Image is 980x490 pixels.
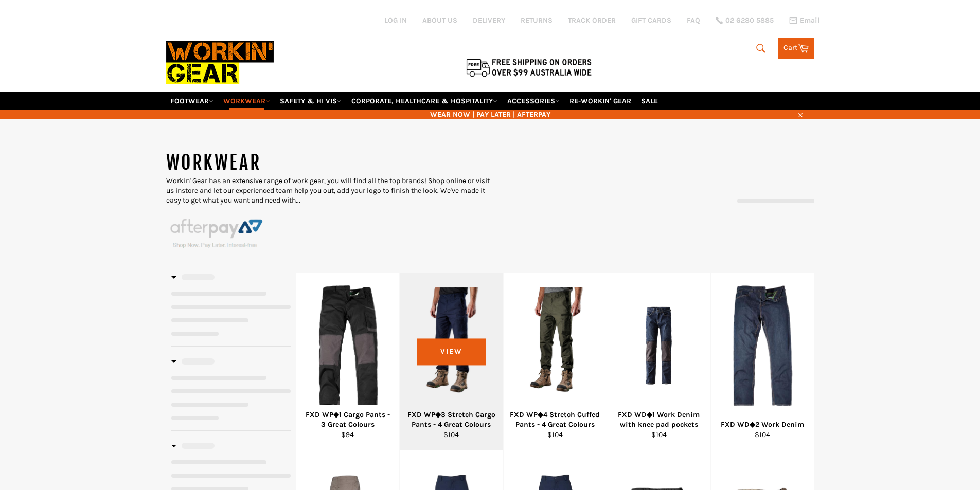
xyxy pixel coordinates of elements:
[687,15,700,25] a: FAQ
[276,92,346,110] a: SAFETY & HI VIS
[219,92,274,110] a: WORKWEAR
[166,150,490,176] h1: WORKWEAR
[725,17,774,24] span: 02 6280 5885
[166,176,490,206] p: Workin' Gear has an extensive range of work gear, you will find all the top brands! Shop online o...
[710,273,814,450] a: FXD WD◆2 Work Denim - Workin' Gear FXD WD◆2 Work Denim $104
[399,273,503,450] a: FXD WP◆3 Stretch Cargo Pants - 4 Great Colours - Workin' Gear FXD WP◆3 Stretch Cargo Pants - 4 Gr...
[510,410,600,430] div: FXD WP◆4 Stretch Cuffed Pants - 4 Great Colours
[166,110,814,119] span: WEAR NOW | PAY LATER | AFTERPAY
[728,285,797,406] img: FXD WD◆2 Work Denim - Workin' Gear
[166,33,274,92] img: Workin Gear leaders in Workwear, Safety Boots, PPE, Uniforms. Australia's No.1 in Workwear
[510,430,600,440] div: $104
[607,273,710,450] a: FXD WD◆1 Work Denim with knee pad pockets - Workin' Gear FXD WD◆1 Work Denim with knee pad pocket...
[296,273,400,450] a: FXD WP◆1 Cargo Pants - 4 Great Colours - Workin' Gear FXD WP◆1 Cargo Pants - 3 Great Colours $94
[166,92,218,110] a: FOOTWEAR
[422,15,457,25] a: ABOUT US
[302,430,393,440] div: $94
[565,92,635,110] a: RE-WORKIN' GEAR
[778,38,814,59] a: Cart
[568,15,616,25] a: TRACK ORDER
[406,410,497,430] div: FXD WP◆3 Stretch Cargo Pants - 4 Great Colours
[631,15,671,25] a: GIFT CARDS
[503,273,607,450] a: FXD WP◆4 Stretch Cuffed Pants - 4 Great Colours - Workin' Gear FXD WP◆4 Stretch Cuffed Pants - 4 ...
[717,430,808,440] div: $104
[302,410,393,430] div: FXD WP◆1 Cargo Pants - 3 Great Colours
[716,17,774,24] a: 02 6280 5885
[717,420,808,429] div: FXD WD◆2 Work Denim
[465,57,593,78] img: Flat $9.95 shipping Australia wide
[800,17,819,24] span: Email
[614,410,704,430] div: FXD WD◆1 Work Denim with knee pad pockets
[637,92,662,110] a: SALE
[789,16,819,25] a: Email
[521,15,553,25] a: RETURNS
[384,16,407,25] a: Log in
[417,339,486,365] span: View
[620,307,698,385] img: FXD WD◆1 Work Denim with knee pad pockets - Workin' Gear
[614,430,704,440] div: $104
[347,92,502,110] a: CORPORATE, HEALTHCARE & HOSPITALITY
[315,285,380,406] img: FXD WP◆1 Cargo Pants - 4 Great Colours - Workin' Gear
[503,92,564,110] a: ACCESSORIES
[473,15,505,25] a: DELIVERY
[516,287,594,404] img: FXD WP◆4 Stretch Cuffed Pants - 4 Great Colours - Workin' Gear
